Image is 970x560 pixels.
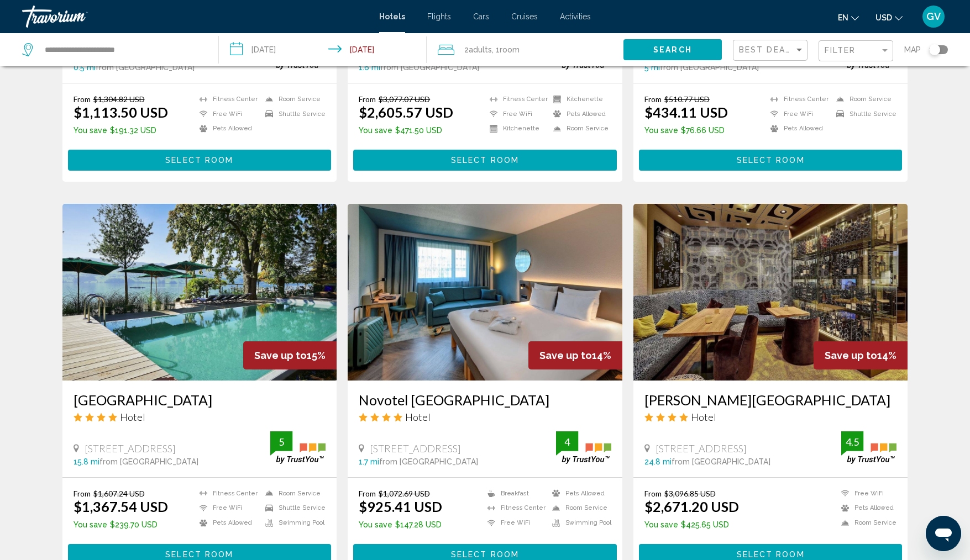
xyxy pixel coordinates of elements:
li: Fitness Center [194,489,260,498]
div: 14% [528,341,622,369]
li: Free WiFi [765,109,831,119]
span: Search [653,46,692,55]
div: 4 [556,435,578,448]
li: Free WiFi [194,109,260,119]
li: Swimming Pool [260,518,326,527]
li: Room Service [836,518,896,527]
span: Save up to [825,350,877,361]
a: Select Room [68,152,332,165]
span: from [GEOGRAPHIC_DATA] [672,457,770,466]
button: Check-in date: Aug 31, 2025 Check-out date: Sep 3, 2025 [219,33,427,66]
button: Toggle map [921,45,948,55]
button: Select Room [68,150,332,170]
li: Room Service [831,94,896,104]
li: Free WiFi [482,518,547,527]
img: trustyou-badge.svg [556,431,611,464]
a: Cruises [511,12,538,21]
img: Hotel image [633,204,908,381]
h3: [PERSON_NAME][GEOGRAPHIC_DATA] [644,392,897,408]
ins: $1,113.50 USD [74,104,168,120]
a: Select Room [639,547,903,559]
span: From [359,489,376,498]
span: Select Room [165,550,233,559]
li: Shuttle Service [260,109,326,119]
span: From [74,489,91,498]
div: 15% [243,341,337,369]
img: trustyou-badge.svg [270,431,326,464]
span: , 1 [492,42,520,57]
button: User Menu [919,5,948,28]
span: Adults [469,45,492,54]
span: Select Room [737,550,805,559]
div: 4 star Hotel [644,411,897,423]
span: Select Room [737,156,805,165]
a: Select Room [353,152,617,165]
li: Room Service [260,94,326,104]
span: [STREET_ADDRESS] [85,442,176,455]
li: Pets Allowed [194,124,260,134]
span: Hotel [405,411,431,423]
a: Travorium [22,6,368,28]
li: Free WiFi [194,504,260,513]
div: 4 star Hotel [74,411,326,423]
span: from [GEOGRAPHIC_DATA] [99,457,198,466]
a: Cars [473,12,489,21]
button: Select Room [353,150,617,170]
span: Select Room [165,156,233,165]
span: GV [926,11,941,22]
span: [STREET_ADDRESS] [370,442,461,455]
del: $3,077.07 USD [379,94,430,104]
a: [GEOGRAPHIC_DATA] [74,392,326,408]
span: Hotel [120,411,145,423]
li: Room Service [548,124,611,134]
a: Hotels [379,12,405,21]
li: Room Service [547,504,611,513]
li: Pets Allowed [836,504,896,513]
span: from [GEOGRAPHIC_DATA] [96,63,195,72]
button: Change currency [875,9,903,25]
li: Shuttle Service [260,504,326,513]
span: Select Room [451,550,519,559]
a: Novotel [GEOGRAPHIC_DATA] [359,392,611,408]
span: Save up to [254,350,307,361]
span: from [GEOGRAPHIC_DATA] [379,457,478,466]
li: Kitchenette [484,124,548,134]
button: Travelers: 2 adults, 0 children [427,33,623,66]
li: Kitchenette [548,94,611,104]
span: You save [74,126,107,135]
li: Room Service [260,489,326,498]
li: Shuttle Service [831,109,896,119]
li: Pets Allowed [194,518,260,527]
span: From [74,94,91,104]
span: 24.8 mi [644,457,672,466]
button: Select Room [639,150,903,170]
button: Change language [838,9,859,25]
span: You save [74,520,107,529]
img: Hotel image [62,204,337,381]
p: $76.66 USD [644,126,728,135]
img: Hotel image [348,204,622,381]
a: Select Room [68,547,332,559]
span: Select Room [451,156,519,165]
span: You save [359,126,392,135]
li: Fitness Center [482,504,547,513]
div: 5 [270,435,292,448]
span: 2 [464,42,492,57]
del: $3,096.85 USD [664,489,716,498]
span: [STREET_ADDRESS] [656,442,747,455]
li: Pets Allowed [548,109,611,119]
span: From [644,489,662,498]
li: Breakfast [482,489,547,498]
a: Select Room [353,547,617,559]
span: Room [500,45,520,54]
span: Save up to [539,350,592,361]
del: $1,607.24 USD [93,489,145,498]
li: Free WiFi [836,489,896,498]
